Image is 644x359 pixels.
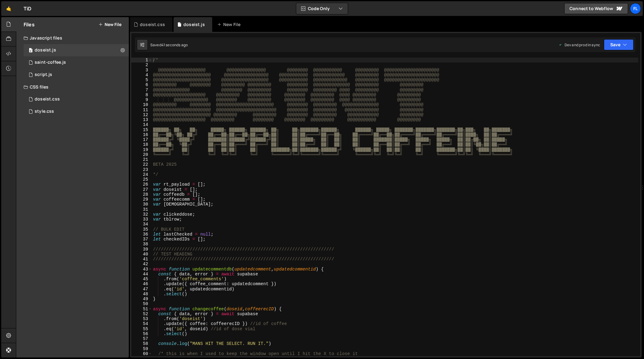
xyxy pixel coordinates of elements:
div: 29 [131,197,152,202]
div: 4604/27020.js [24,56,129,69]
div: 39 [131,247,152,252]
div: 56 [131,331,152,336]
div: 48 [131,292,152,297]
div: Javascript files [16,32,129,44]
div: 27 [131,187,152,192]
div: 18 [131,142,152,147]
div: script.js [35,72,52,77]
div: 55 [131,327,152,331]
div: 57 [131,336,152,341]
div: 53 [131,316,152,321]
div: doseist.js [183,21,205,28]
div: 1 [131,58,152,62]
div: 10 [131,102,152,107]
div: 28 [131,192,152,197]
span: 0 [29,48,33,53]
div: doseist.css [140,21,165,28]
div: 32 [131,212,152,217]
div: 40 [131,252,152,257]
div: 20 [131,152,152,157]
div: 25 [131,177,152,182]
div: Saved [150,42,188,47]
div: 16 [131,132,152,137]
div: saint-coffee.js [35,60,66,65]
button: Save [604,39,634,50]
a: Connect to Webflow [564,3,628,14]
div: doseist.js [35,47,56,53]
div: 6 [131,82,152,87]
div: 35 [131,227,152,232]
div: 60 [131,351,152,356]
div: Dev and prod in sync [558,42,600,47]
div: 5 [131,77,152,82]
div: 17 [131,137,152,142]
div: 4604/25434.css [24,105,129,118]
button: Code Only [296,3,348,14]
div: 38 [131,242,152,247]
div: 9 [131,97,152,102]
div: 14 [131,122,152,127]
div: 2 [131,62,152,67]
div: 50 [131,301,152,306]
div: 47 [131,287,152,292]
a: Fl [630,3,641,14]
div: 44 [131,272,152,277]
div: 31 [131,207,152,212]
div: 4604/37981.js [24,44,129,56]
div: 37 [131,237,152,242]
div: 34 [131,222,152,227]
div: 21 [131,157,152,162]
div: 8 [131,93,152,97]
div: 3 [131,68,152,73]
div: 7 [131,88,152,93]
div: 36 [131,232,152,237]
div: 4604/42100.css [24,93,129,105]
div: 41 seconds ago [161,42,188,47]
div: New File [217,21,243,28]
a: 🤙 [1,1,16,16]
div: 23 [131,167,152,172]
div: 19 [131,147,152,152]
div: 49 [131,297,152,301]
div: 30 [131,202,152,207]
div: 52 [131,312,152,316]
div: style.css [35,109,54,114]
div: 46 [131,282,152,286]
div: 12 [131,112,152,117]
div: 41 [131,257,152,262]
div: 45 [131,277,152,282]
div: 4604/24567.js [24,69,129,81]
div: 43 [131,267,152,272]
div: 33 [131,217,152,222]
div: TiD [24,5,31,12]
div: 13 [131,117,152,122]
div: 26 [131,182,152,187]
div: 4 [131,73,152,77]
div: 51 [131,307,152,312]
div: 15 [131,127,152,132]
h2: Files [24,21,35,28]
div: 54 [131,321,152,326]
div: 59 [131,346,152,351]
div: CSS files [16,81,129,93]
div: 42 [131,262,152,266]
div: 22 [131,162,152,167]
div: doseist.css [35,96,60,102]
div: 58 [131,341,152,346]
button: New File [98,22,121,27]
div: 24 [131,172,152,177]
div: 11 [131,108,152,112]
